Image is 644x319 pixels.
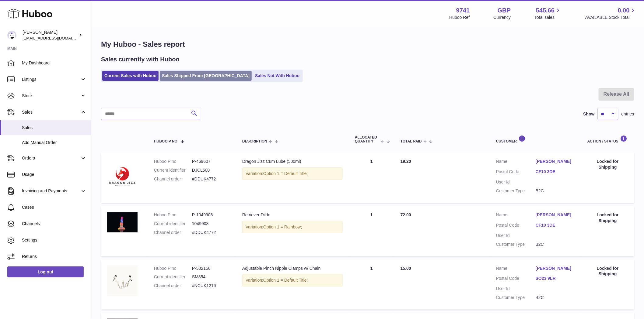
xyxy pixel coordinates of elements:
[496,159,536,166] dt: Name
[496,222,536,230] dt: Postal Code
[192,230,230,235] dd: #DDUK4772
[22,172,86,177] span: Usage
[192,176,230,182] dd: #DDUK4772
[496,179,536,185] dt: User Id
[534,6,562,20] a: 545.66 Total sales
[7,266,84,277] a: Log out
[536,188,575,194] dd: B2C
[154,167,192,173] dt: Current identifier
[618,6,630,15] span: 0.00
[583,111,595,117] label: Show
[192,221,230,227] dd: 1049908
[536,266,575,271] a: [PERSON_NAME]
[536,276,575,281] a: SO23 9LR
[536,295,575,300] dd: B2C
[401,266,411,271] span: 15.00
[22,204,86,210] span: Cases
[102,71,159,81] a: Current Sales with Huboo
[154,139,177,143] span: Huboo P no
[7,31,16,40] img: internalAdmin-9741@internal.huboo.com
[242,139,267,143] span: Description
[22,237,86,243] span: Settings
[242,212,343,218] div: Retriever Dildo
[349,206,394,256] td: 1
[585,6,637,20] a: 0.00 AVAILABLE Stock Total
[498,6,511,15] strong: GBP
[587,159,628,170] div: Locked for Shipping
[22,77,80,82] span: Listings
[192,212,230,218] dd: P-1049908
[496,169,536,176] dt: Postal Code
[23,36,89,40] span: [EMAIL_ADDRESS][DOMAIN_NAME]
[401,212,411,217] span: 72.00
[496,266,536,273] dt: Name
[496,286,536,292] dt: User Id
[496,276,536,283] dt: Postal Code
[263,171,308,176] span: Option 1 = Default Title;
[22,155,80,161] span: Orders
[242,221,343,233] div: Variation:
[154,212,192,218] dt: Huboo P no
[242,274,343,286] div: Variation:
[401,159,411,164] span: 19.20
[107,266,138,296] img: SM354_2.jpg
[22,125,86,131] span: Sales
[23,29,77,41] div: [PERSON_NAME]
[242,159,343,164] div: Dragon Jizz Cum Lube (500ml)
[456,6,470,15] strong: 9741
[587,266,628,277] div: Locked for Shipping
[22,60,86,66] span: My Dashboard
[242,167,343,180] div: Variation:
[242,266,343,271] div: Adjustable Pinch Nipple Clamps w/ Chain
[192,167,230,173] dd: DJCL500
[101,39,634,49] h1: My Huboo - Sales report
[536,169,575,175] a: CF10 3DE
[253,71,302,81] a: Sales Not With Huboo
[587,135,628,143] div: Action / Status
[22,109,80,115] span: Sales
[401,139,422,143] span: Total paid
[154,176,192,182] dt: Channel order
[192,159,230,164] dd: P-469607
[349,259,394,310] td: 1
[192,283,230,289] dd: #NCUK1216
[154,274,192,280] dt: Current identifier
[536,159,575,164] a: [PERSON_NAME]
[154,230,192,235] dt: Channel order
[154,266,192,271] dt: Huboo P no
[534,15,562,20] span: Total sales
[355,135,379,143] span: ALLOCATED Quantity
[536,222,575,228] a: CF10 3DE
[107,212,138,232] img: DSC_0035.jpg
[585,15,637,20] span: AVAILABLE Stock Total
[154,221,192,227] dt: Current identifier
[496,242,536,247] dt: Customer Type
[160,71,252,81] a: Sales Shipped From [GEOGRAPHIC_DATA]
[263,225,302,229] span: Option 1 = Rainbow;
[494,15,511,20] div: Currency
[22,140,86,146] span: Add Manual Order
[496,233,536,238] dt: User Id
[587,212,628,224] div: Locked for Shipping
[22,188,80,194] span: Invoicing and Payments
[263,278,308,283] span: Option 1 = Default Title;
[450,15,470,20] div: Huboo Ref
[192,266,230,271] dd: P-502156
[192,274,230,280] dd: SM354
[496,188,536,194] dt: Customer Type
[22,254,86,259] span: Returns
[621,111,634,117] span: entries
[107,159,138,189] img: 1_603841cf-ecf9-4b64-9a00-42c1e0760c8c.png
[496,135,575,143] div: Customer
[22,221,86,227] span: Channels
[496,295,536,300] dt: Customer Type
[154,283,192,289] dt: Channel order
[22,93,80,99] span: Stock
[154,159,192,164] dt: Huboo P no
[536,212,575,218] a: [PERSON_NAME]
[536,242,575,247] dd: B2C
[349,153,394,203] td: 1
[101,55,180,63] h2: Sales currently with Huboo
[536,6,555,15] span: 545.66
[496,212,536,219] dt: Name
